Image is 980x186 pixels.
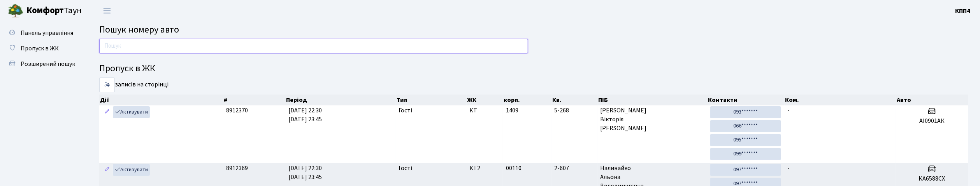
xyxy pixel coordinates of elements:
[787,164,790,172] span: -
[399,164,412,173] span: Гості
[399,106,412,115] span: Гості
[469,164,500,173] span: КТ2
[288,106,322,124] span: [DATE] 22:30 [DATE] 23:45
[469,106,500,115] span: КТ
[707,95,784,105] th: Контакти
[506,164,522,172] span: 00110
[102,106,112,118] a: Редагувати
[99,63,968,74] h4: Пропуск в ЖК
[97,4,117,17] button: Переключити навігацію
[113,164,150,176] a: Активувати
[503,95,551,105] th: корп.
[467,95,503,105] th: ЖК
[288,164,322,181] span: [DATE] 22:30 [DATE] 23:45
[26,4,64,17] b: Комфорт
[113,106,150,118] a: Активувати
[899,175,965,183] h5: КА6588СХ
[226,164,248,172] span: 8912369
[285,95,396,105] th: Період
[955,7,971,15] b: КПП4
[896,95,968,105] th: Авто
[899,117,965,125] h5: АІ0901АК
[555,164,594,173] span: 2-607
[21,29,73,37] span: Панель управління
[601,106,704,133] span: [PERSON_NAME] Вікторія [PERSON_NAME]
[955,6,971,15] a: КПП4
[21,60,75,68] span: Розширений пошук
[99,23,179,36] span: Пошук номеру авто
[99,39,528,53] input: Пошук
[99,77,115,92] select: записів на сторінці
[597,95,707,105] th: ПІБ
[99,77,169,92] label: записів на сторінці
[226,106,248,115] span: 8912370
[555,106,594,115] span: 5-268
[223,95,285,105] th: #
[396,95,467,105] th: Тип
[102,164,112,176] a: Редагувати
[26,4,82,17] span: Таун
[99,95,223,105] th: Дії
[506,106,518,115] span: 1409
[4,41,82,56] a: Пропуск в ЖК
[787,106,790,115] span: -
[4,25,82,41] a: Панель управління
[4,56,82,72] a: Розширений пошук
[21,44,59,53] span: Пропуск в ЖК
[785,95,896,105] th: Ком.
[551,95,597,105] th: Кв.
[8,3,23,19] img: logo.png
